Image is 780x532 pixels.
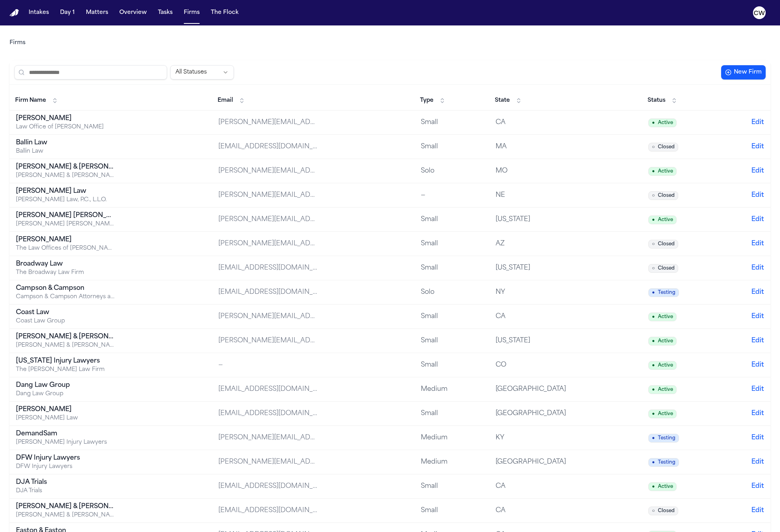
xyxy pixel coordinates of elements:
[218,312,318,321] div: [PERSON_NAME][EMAIL_ADDRESS][DOMAIN_NAME]
[648,458,679,467] span: Testing
[218,409,318,418] div: [EMAIL_ADDRESS][DOMAIN_NAME]
[652,265,655,272] span: ○
[16,414,115,422] div: [PERSON_NAME] Law
[648,434,679,443] span: Testing
[421,142,483,151] div: Small
[751,263,764,273] button: Edit
[155,6,176,20] button: Tasks
[16,172,115,180] div: [PERSON_NAME] & [PERSON_NAME] [US_STATE] Car Accident Lawyers
[751,166,764,176] button: Edit
[751,215,764,224] button: Edit
[421,360,483,370] div: Small
[648,240,678,249] span: Closed
[421,118,483,127] div: Small
[214,94,249,107] button: Email
[496,287,595,297] div: NY
[496,360,595,370] div: CO
[181,6,203,20] button: Firms
[652,459,655,466] span: ●
[421,239,483,249] div: Small
[116,6,150,20] button: Overview
[648,385,677,394] span: Active
[652,241,655,247] span: ○
[16,308,115,317] div: Coast Law
[218,336,318,346] div: [PERSON_NAME][EMAIL_ADDRESS][DOMAIN_NAME]
[496,166,595,176] div: MO
[16,293,115,301] div: Campson & Campson Attorneys at Law
[16,405,115,414] div: [PERSON_NAME]
[652,289,655,296] span: ●
[721,65,766,80] button: New Firm
[16,138,115,148] div: Ballin Law
[652,435,655,441] span: ●
[751,409,764,418] button: Edit
[218,118,318,127] div: [PERSON_NAME][EMAIL_ADDRESS][DOMAIN_NAME]
[15,97,46,105] span: Firm Name
[652,217,655,223] span: ●
[416,94,449,107] button: Type
[652,338,655,344] span: ●
[218,190,318,200] div: [PERSON_NAME][EMAIL_ADDRESS][PERSON_NAME][DOMAIN_NAME]
[751,433,764,443] button: Edit
[496,239,595,249] div: AZ
[16,390,115,398] div: Dang Law Group
[648,97,665,105] span: Status
[652,411,655,417] span: ●
[218,239,318,249] div: [PERSON_NAME][EMAIL_ADDRESS][DOMAIN_NAME]
[496,190,595,200] div: NE
[420,97,434,105] span: Type
[421,457,483,467] div: Medium
[648,482,677,491] span: Active
[751,118,764,127] button: Edit
[16,211,115,220] div: [PERSON_NAME] [PERSON_NAME]
[648,288,679,297] span: Testing
[421,336,483,346] div: Small
[491,94,526,107] button: State
[16,453,115,463] div: DFW Injury Lawyers
[218,482,318,491] div: [EMAIL_ADDRESS][DOMAIN_NAME]
[648,167,677,176] span: Active
[10,9,19,17] img: Finch Logo
[16,342,115,349] div: [PERSON_NAME] & [PERSON_NAME], P.C.
[751,457,764,467] button: Edit
[16,162,115,172] div: [PERSON_NAME] & [PERSON_NAME]
[218,457,318,467] div: [PERSON_NAME][EMAIL_ADDRESS][DOMAIN_NAME]
[218,433,318,443] div: [PERSON_NAME][EMAIL_ADDRESS][DOMAIN_NAME]
[16,114,115,123] div: [PERSON_NAME]
[652,192,655,199] span: ○
[57,6,78,20] button: Day 1
[496,482,595,491] div: CA
[16,332,115,342] div: [PERSON_NAME] & [PERSON_NAME]
[496,384,595,394] div: [GEOGRAPHIC_DATA]
[208,6,242,20] a: The Flock
[16,317,115,325] div: Coast Law Group
[16,463,115,471] div: DFW Injury Lawyers
[16,439,115,447] div: [PERSON_NAME] Injury Lawyers
[16,196,115,204] div: [PERSON_NAME] Law, P.C., L.L.O.
[751,142,764,151] button: Edit
[751,482,764,491] button: Edit
[652,483,655,490] span: ●
[751,506,764,515] button: Edit
[648,507,678,515] span: Closed
[83,6,111,20] button: Matters
[16,186,115,196] div: [PERSON_NAME] Law
[751,190,764,200] button: Edit
[421,433,483,443] div: Medium
[10,39,25,47] nav: Breadcrumb
[16,502,115,511] div: [PERSON_NAME] & [PERSON_NAME]
[25,6,52,20] button: Intakes
[10,39,25,47] a: Firms
[421,263,483,273] div: Small
[496,263,595,273] div: [US_STATE]
[496,433,595,443] div: KY
[421,190,483,200] div: —
[652,386,655,393] span: ●
[652,168,655,175] span: ●
[218,142,318,151] div: [EMAIL_ADDRESS][DOMAIN_NAME]
[644,94,681,107] button: Status
[16,478,115,487] div: DJA Trials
